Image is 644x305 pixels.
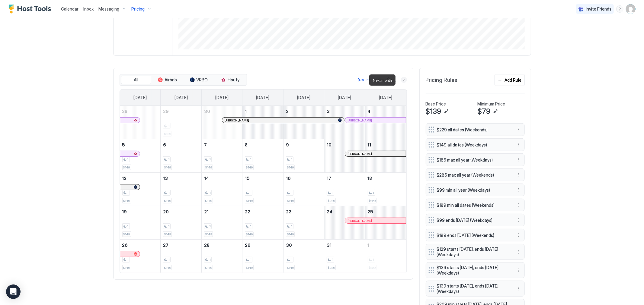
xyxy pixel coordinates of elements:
[365,240,406,251] a: November 1, 2025
[164,232,171,236] span: $149
[324,206,365,217] a: October 24, 2025
[204,109,210,114] span: 30
[437,127,509,133] span: $229 all dates (Weekends)
[515,141,522,148] button: More options
[131,6,145,12] span: Pricing
[83,6,94,11] span: Inbox
[225,118,342,122] div: [PERSON_NAME]
[286,109,289,114] span: 2
[215,95,229,100] span: [DATE]
[122,243,128,248] span: 26
[437,203,509,208] span: $189 min all dates (Weekends)
[184,76,214,84] button: VRBO
[61,6,78,12] a: Calendar
[250,157,252,161] span: 1
[324,206,365,240] td: October 24, 2025
[168,224,170,228] span: 1
[365,206,406,217] a: October 25, 2025
[8,5,54,14] div: Host Tools Logo
[204,142,207,147] span: 7
[245,142,248,147] span: 8
[324,240,365,251] a: October 31, 2025
[242,106,283,117] a: October 1, 2025
[373,90,398,106] a: Saturday
[246,232,253,236] span: $149
[245,109,247,114] span: 1
[123,232,130,236] span: $149
[122,209,127,214] span: 19
[242,240,283,251] a: October 29, 2025
[175,95,188,100] span: [DATE]
[122,142,125,147] span: 5
[122,176,127,181] span: 12
[225,118,249,122] span: [PERSON_NAME]
[426,101,446,107] span: Base Price
[324,173,365,206] td: October 17, 2025
[515,285,522,292] button: More options
[369,199,376,203] span: $229
[515,171,522,178] div: menu
[284,106,324,117] a: October 2, 2025
[134,77,138,83] span: All
[365,139,406,150] a: October 11, 2025
[324,106,365,117] a: October 3, 2025
[164,266,171,270] span: $149
[515,141,522,148] div: menu
[209,191,211,195] span: 1
[373,78,392,83] span: Next month
[437,247,509,257] span: $129 starts [DATE], ends [DATE] (Weekdays)
[133,95,147,100] span: [DATE]
[437,157,509,163] span: $185 max all year (Weekdays)
[365,106,406,139] td: October 4, 2025
[379,95,392,100] span: [DATE]
[127,90,153,106] a: Sunday
[246,199,253,203] span: $149
[284,173,324,184] a: October 16, 2025
[123,165,130,169] span: $149
[202,206,242,217] a: October 21, 2025
[365,206,406,240] td: October 25, 2025
[515,285,522,292] div: menu
[515,156,522,163] button: More options
[357,76,371,83] button: [DATE]
[250,191,252,195] span: 1
[209,258,211,262] span: 1
[283,106,324,139] td: October 2, 2025
[242,206,283,217] a: October 22, 2025
[201,240,242,273] td: October 28, 2025
[250,258,252,262] span: 1
[348,152,403,156] div: [PERSON_NAME]
[401,77,407,83] button: Next month
[324,240,365,273] td: October 31, 2025
[202,106,242,117] a: September 30, 2025
[291,191,293,195] span: 1
[122,109,128,114] span: 28
[297,95,310,100] span: [DATE]
[123,266,130,270] span: $149
[348,118,372,122] span: [PERSON_NAME]
[152,76,183,84] button: Airbnb
[283,240,324,273] td: October 30, 2025
[332,258,333,262] span: 1
[201,206,242,240] td: October 21, 2025
[586,6,611,12] span: Invite Friends
[6,285,21,299] div: Open Intercom Messenger
[120,206,161,217] a: October 19, 2025
[165,77,177,83] span: Airbnb
[505,77,522,83] div: Add Rule
[437,172,509,178] span: $285 max all year (Weekends)
[120,173,161,206] td: October 12, 2025
[202,139,242,150] a: October 7, 2025
[168,191,170,195] span: 1
[338,95,351,100] span: [DATE]
[163,142,166,147] span: 6
[205,199,212,203] span: $149
[348,219,372,223] span: [PERSON_NAME]
[246,266,253,270] span: $149
[204,176,209,181] span: 14
[215,76,245,84] button: Houfy
[365,240,406,273] td: November 1, 2025
[515,126,522,133] button: More options
[228,77,239,83] span: Houfy
[120,240,161,251] a: October 26, 2025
